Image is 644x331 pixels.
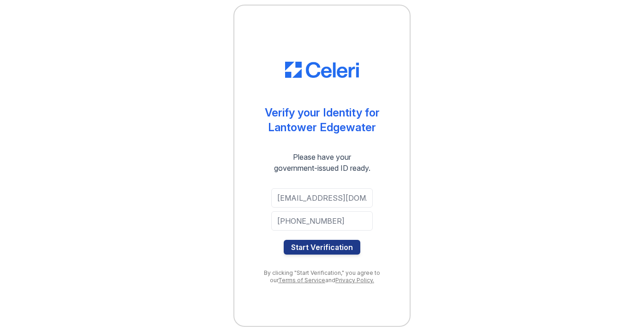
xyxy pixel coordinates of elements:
input: Email [271,188,373,208]
div: Verify your Identity for Lantower Edgewater [265,105,380,135]
button: Start Verification [284,240,360,255]
a: Privacy Policy. [335,277,374,284]
div: By clicking "Start Verification," you agree to our and [253,269,391,284]
div: Please have your government-issued ID ready. [257,151,387,174]
img: CE_Logo_Blue-a8612792a0a2168367f1c8372b55b34899dd931a85d93a1a3d3e32e68fde9ad4.png [285,62,359,78]
input: Phone [271,211,373,231]
a: Terms of Service [278,277,325,284]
